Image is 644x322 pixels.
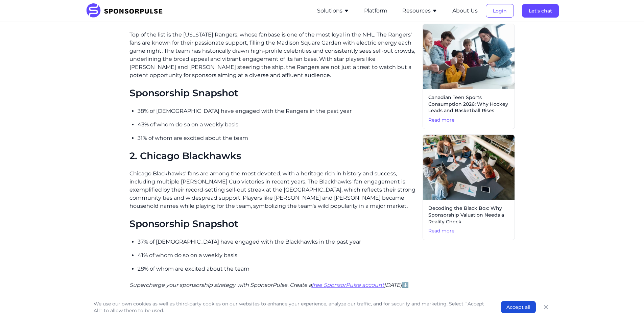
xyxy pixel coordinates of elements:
span: Read more [428,117,509,124]
i: [DATE] [384,282,402,288]
img: Getty images courtesy of Unsplash [423,135,515,200]
a: Let's chat [522,8,559,14]
p: 28% of whom are excited about the team [138,265,417,273]
p: We use our own cookies as well as third-party cookies on our websites to enhance your experience,... [94,300,487,314]
a: Login [486,8,514,14]
img: Getty images courtesy of Unsplash [423,24,515,89]
span: Read more [428,228,509,234]
button: Solutions [317,7,349,15]
p: Top of the list is the [US_STATE] Rangers, whose fanbase is one of the most loyal in the NHL. The... [129,31,417,79]
a: About Us [452,8,478,14]
iframe: Chat Widget [610,290,644,322]
p: 37% of [DEMOGRAPHIC_DATA] have engaged with the Blackhawks in the past year [138,238,417,246]
p: 41% of whom do so on a weekly basis [138,251,417,259]
button: Resources [402,7,437,15]
a: Decoding the Black Box: Why Sponsorship Valuation Needs a Reality CheckRead more [423,134,515,240]
a: free SponsorPulse account [312,282,384,288]
button: Login [486,4,514,18]
button: About Us [452,7,478,15]
h2: Sponsorship Snapshot [129,88,417,99]
span: Canadian Teen Sports Consumption 2026: Why Hockey Leads and Basketball Rises [428,94,509,114]
button: Accept all [501,301,536,313]
h2: 2. Chicago Blackhawks [129,150,417,162]
a: Platform [364,8,387,14]
p: Chicago Blackhawks' fans are among the most devoted, with a heritage rich in history and success,... [129,170,417,210]
button: Let's chat [522,4,559,18]
img: SponsorPulse [86,3,168,18]
a: Canadian Teen Sports Consumption 2026: Why Hockey Leads and Basketball RisesRead more [423,24,515,129]
p: ⬇️ [129,281,417,289]
p: 38% of [DEMOGRAPHIC_DATA] have engaged with the Rangers in the past year [138,107,417,115]
p: 43% of whom do so on a weekly basis [138,121,417,129]
button: Close [541,302,551,312]
h2: Sponsorship Snapshot [129,218,417,230]
i: Supercharge your sponsorship strategy with SponsorPulse. Create a [129,282,312,288]
button: Platform [364,7,387,15]
span: Decoding the Black Box: Why Sponsorship Valuation Needs a Reality Check [428,205,509,225]
p: 31% of whom are excited about the team [138,134,417,142]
